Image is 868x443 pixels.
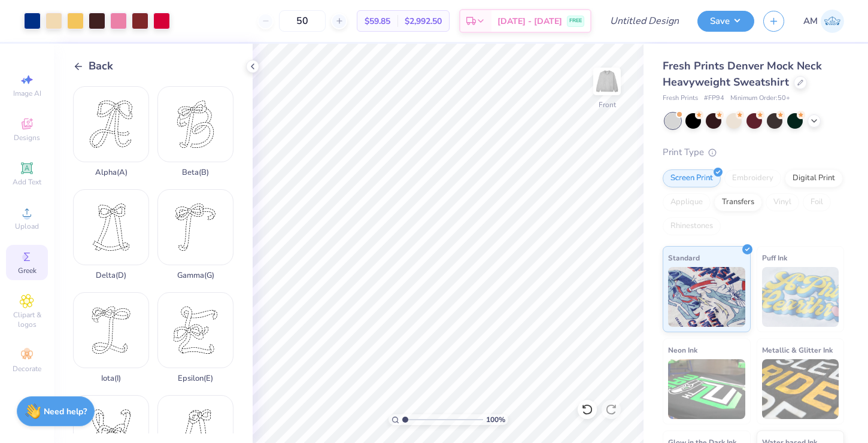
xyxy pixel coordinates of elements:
[89,58,113,74] span: Back
[365,15,390,28] span: $59.85
[599,99,616,110] div: Front
[101,374,121,383] div: Iota ( I )
[668,344,697,356] span: Neon Ink
[762,344,833,356] span: Metallic & Glitter Ink
[405,15,442,28] span: $2,992.50
[569,17,582,25] span: FREE
[178,374,213,383] div: Epsilon ( E )
[15,221,39,231] span: Upload
[6,310,48,329] span: Clipart & logos
[663,145,844,159] div: Print Type
[730,93,790,104] span: Minimum Order: 50 +
[766,193,799,211] div: Vinyl
[279,10,326,32] input: – –
[697,11,754,32] button: Save
[13,89,41,98] span: Image AI
[668,359,745,419] img: Neon Ink
[13,364,41,374] span: Decorate
[497,15,562,28] span: [DATE] - [DATE]
[600,9,688,33] input: Untitled Design
[177,271,214,280] div: Gamma ( G )
[595,69,619,93] img: Front
[704,93,724,104] span: # FP94
[663,59,822,89] span: Fresh Prints Denver Mock Neck Heavyweight Sweatshirt
[724,169,781,187] div: Embroidery
[803,193,831,211] div: Foil
[762,267,839,327] img: Puff Ink
[44,406,87,417] strong: Need help?
[14,133,40,142] span: Designs
[182,168,209,177] div: Beta ( B )
[96,271,126,280] div: Delta ( D )
[663,193,711,211] div: Applique
[714,193,762,211] div: Transfers
[663,169,721,187] div: Screen Print
[486,414,505,425] span: 100 %
[95,168,128,177] div: Alpha ( A )
[762,251,787,264] span: Puff Ink
[762,359,839,419] img: Metallic & Glitter Ink
[663,217,721,235] div: Rhinestones
[785,169,843,187] div: Digital Print
[668,251,700,264] span: Standard
[13,177,41,187] span: Add Text
[668,267,745,327] img: Standard
[663,93,698,104] span: Fresh Prints
[803,14,818,28] span: AM
[18,266,37,275] span: Greek
[803,10,844,33] a: AM
[821,10,844,33] img: Aleczandria Montemayor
